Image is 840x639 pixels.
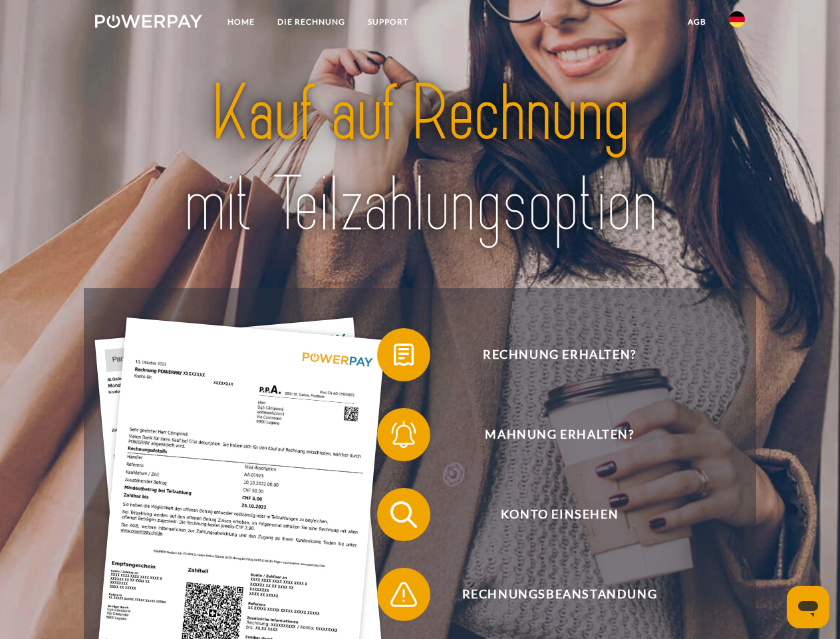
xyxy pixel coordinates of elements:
img: qb_bill.svg [387,338,420,371]
button: Konto einsehen [377,488,723,541]
button: Rechnungsbeanstandung [377,568,723,621]
img: qb_bell.svg [387,418,420,451]
span: Mahnung erhalten? [396,408,722,461]
a: DIE RECHNUNG [266,10,356,34]
button: Mahnung erhalten? [377,408,723,461]
img: de [729,11,745,27]
img: qb_search.svg [387,498,420,531]
span: Rechnung erhalten? [396,328,722,381]
a: SUPPORT [356,10,420,34]
img: logo-powerpay-white.svg [95,15,202,28]
span: Konto einsehen [396,488,722,541]
button: Rechnung erhalten? [377,328,723,381]
img: title-powerpay_de.svg [127,64,713,255]
iframe: Schaltfläche zum Öffnen des Messaging-Fensters [787,586,829,628]
span: Rechnungsbeanstandung [396,568,722,621]
a: Home [216,10,266,34]
a: agb [676,10,718,34]
img: qb_warning.svg [387,578,420,611]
